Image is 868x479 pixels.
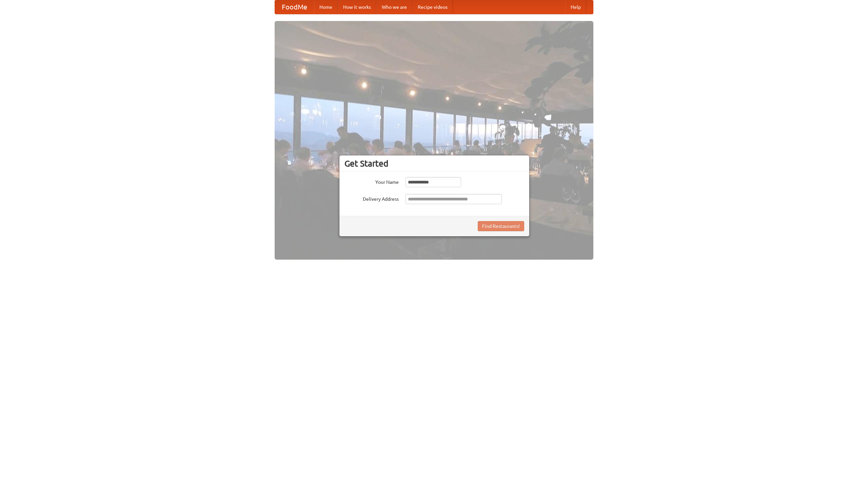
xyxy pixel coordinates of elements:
h3: Get Started [344,158,524,169]
button: Find Restaurants! [478,221,524,231]
label: Delivery Address [344,194,399,202]
a: Who we are [376,0,412,14]
a: Recipe videos [412,0,453,14]
label: Your Name [344,177,399,186]
a: Home [314,0,338,14]
a: Help [565,0,586,14]
a: FoodMe [275,0,314,14]
a: How it works [338,0,376,14]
